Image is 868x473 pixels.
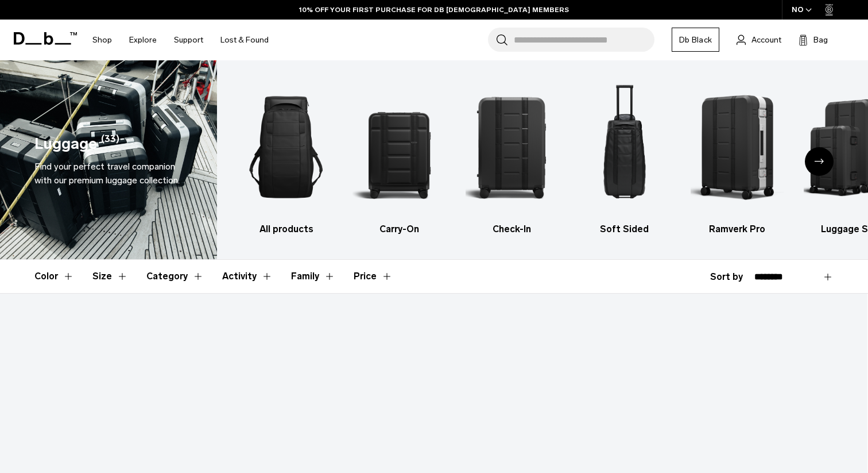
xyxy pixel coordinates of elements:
[578,78,671,236] li: 4 / 6
[92,260,128,293] button: Toggle Filter
[691,222,783,236] h3: Ramverk Pro
[737,33,781,47] a: Account
[466,222,558,236] h3: Check-In
[220,20,269,60] a: Lost & Found
[92,20,112,60] a: Shop
[691,78,783,236] a: Db Ramverk Pro
[799,33,828,47] button: Bag
[691,78,783,236] li: 5 / 6
[174,20,203,60] a: Support
[34,132,97,156] h1: Luggage
[240,78,332,236] a: Db All products
[352,78,445,236] a: Db Carry-On
[352,78,445,236] li: 2 / 6
[291,260,335,293] button: Toggle Filter
[691,78,783,217] img: Db
[466,78,558,236] a: Db Check-In
[805,147,834,176] div: Next slide
[352,222,445,236] h3: Carry-On
[240,222,332,236] h3: All products
[352,78,445,217] img: Db
[240,78,332,236] li: 1 / 6
[84,20,277,60] nav: Main Navigation
[34,260,74,293] button: Toggle Filter
[129,20,157,60] a: Explore
[578,222,671,236] h3: Soft Sided
[146,260,204,293] button: Toggle Filter
[101,132,119,156] span: (33)
[466,78,558,236] li: 3 / 6
[672,28,719,52] a: Db Black
[751,34,781,46] span: Account
[240,78,332,217] img: Db
[466,78,558,217] img: Db
[354,260,393,293] button: Toggle Price
[34,161,180,186] span: Find your perfect travel companion with our premium luggage collection.
[578,78,671,236] a: Db Soft Sided
[578,78,671,217] img: Db
[299,5,569,15] a: 10% OFF YOUR FIRST PURCHASE FOR DB [DEMOGRAPHIC_DATA] MEMBERS
[813,34,828,46] span: Bag
[222,260,273,293] button: Toggle Filter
